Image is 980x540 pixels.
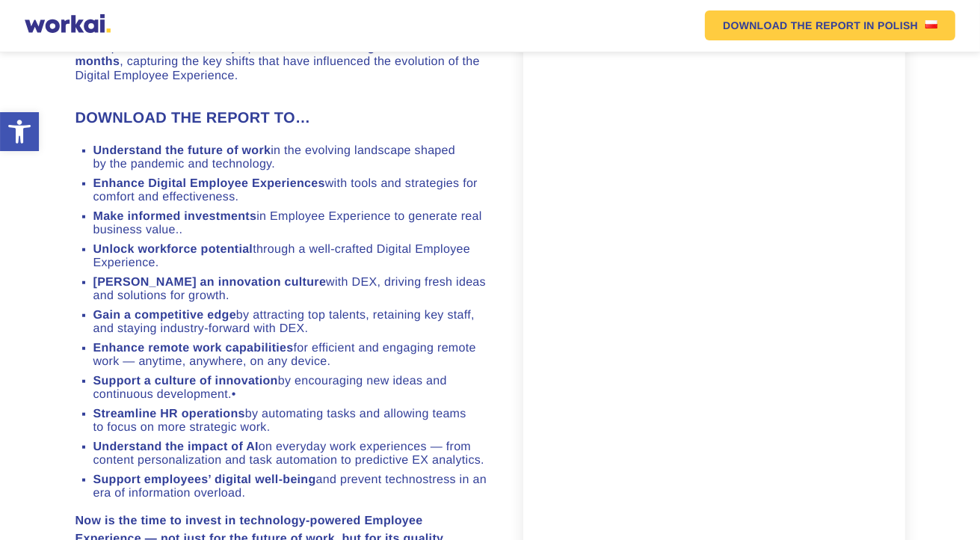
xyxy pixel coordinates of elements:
[925,20,937,28] img: Polish flag
[93,473,316,486] strong: Support employees’ digital well-being
[93,441,259,453] strong: Understand the impact of AI
[93,408,490,435] li: by automating tasks and allowing teams to focus on more strategic work.
[93,441,490,467] li: on everyday work experiences — from content personalization and task automation to predictive EX ...
[93,276,490,303] li: with DEX, driving fresh ideas and solutions for growth.
[93,309,490,336] li: by attracting top talents, retaining key staff, and staying industry-forward with DEX.
[234,79,462,109] input: Your last name
[723,20,860,31] em: DOWNLOAD THE REPORT
[93,144,490,171] li: in the evolving landscape shaped by the pandemic and technology.
[93,473,490,500] li: and prevent technostress in an era of information overload.
[30,151,83,162] a: Privacy Policy
[75,40,490,84] div: The report has been carefully updated with , capturing the key shifts that have influenced the ev...
[93,408,245,420] strong: Streamline HR operations
[93,375,490,402] li: by encouraging new ideas and continuous development.•
[93,177,490,204] li: with tools and strategies for comfort and effectiveness.
[75,41,466,68] strong: fresh insights from recent months
[93,309,236,322] strong: Gain a competitive edge
[93,276,327,289] strong: [PERSON_NAME] an innovation culture
[75,110,311,126] strong: DOWNLOAD THE REPORT TO…
[93,342,490,369] li: for efficient and engaging remote work — anytime, anywhere, on any device.
[4,216,13,226] input: email messages*
[705,10,955,40] a: DOWNLOAD THE REPORTIN POLISHPolish flag
[234,61,291,76] span: Last name
[93,342,294,355] strong: Enhance remote work capabilities
[93,243,490,270] li: through a well-crafted Digital Employee Experience.
[93,177,325,190] strong: Enhance Digital Employee Experiences
[93,210,257,223] strong: Make informed investments
[93,375,278,387] strong: Support a culture of innovation
[93,144,271,157] strong: Understand the future of work
[93,243,253,256] strong: Unlock workforce potential
[93,210,490,237] li: in Employee Experience to generate real business value..
[19,215,84,226] p: email messages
